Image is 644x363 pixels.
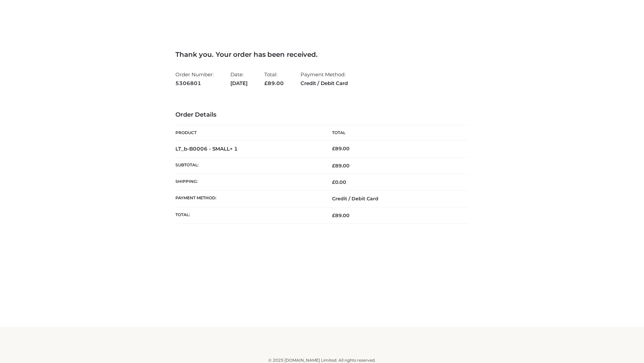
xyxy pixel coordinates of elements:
th: Subtotal: [175,157,322,174]
h3: Order Details [175,111,469,119]
li: Total: [264,69,284,89]
th: Shipping: [175,174,322,191]
h3: Thank you. Your order has been received. [175,50,469,58]
bdi: 0.00 [332,179,346,185]
strong: × 1 [230,146,238,152]
strong: [DATE] [230,79,248,88]
span: £ [332,212,335,218]
th: Payment method: [175,191,322,207]
td: Credit / Debit Card [322,191,469,207]
span: £ [332,179,335,185]
span: £ [332,146,335,152]
strong: LT_b-B0006 - SMALL [175,146,238,152]
span: 89.00 [332,212,350,218]
th: Total [322,125,469,140]
span: 89.00 [332,163,350,169]
strong: Credit / Debit Card [301,79,348,88]
span: £ [264,80,268,86]
span: £ [332,163,335,169]
th: Total: [175,207,322,224]
li: Order Number: [175,69,214,89]
th: Product [175,125,322,140]
span: 89.00 [264,80,284,86]
li: Date: [230,69,248,89]
li: Payment Method: [301,69,348,89]
bdi: 89.00 [332,146,350,152]
strong: 5306801 [175,79,214,88]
